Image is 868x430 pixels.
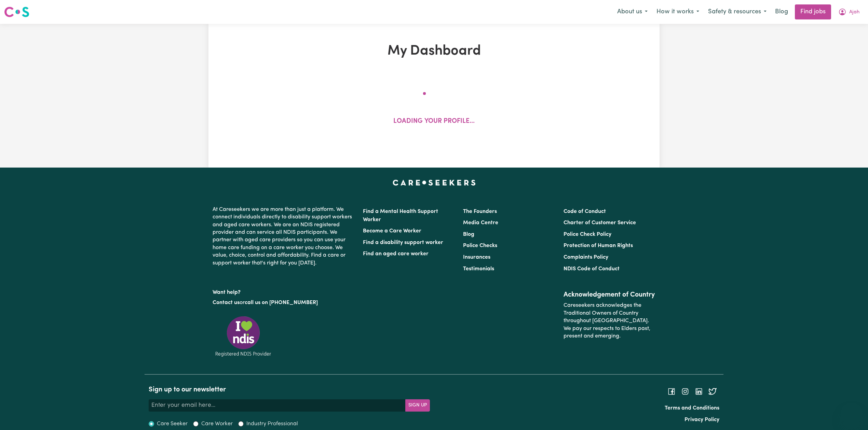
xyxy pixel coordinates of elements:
a: Careseekers logo [4,4,29,20]
a: Police Check Policy [564,232,611,237]
button: About us [613,5,652,19]
span: Ajah [849,9,859,16]
p: or [213,296,355,309]
button: Subscribe [405,399,430,412]
a: call us on [PHONE_NUMBER] [245,300,318,305]
a: Become a Care Worker [363,228,421,234]
a: Find a Mental Health Support Worker [363,209,438,223]
a: Follow Careseekers on Facebook [667,389,676,394]
input: Enter your email here... [149,399,406,412]
a: Blog [463,232,474,237]
a: Charter of Customer Service [564,220,636,226]
a: Testimonials [463,266,494,272]
a: Careseekers home page [393,180,476,185]
h1: My Dashboard [288,43,580,59]
label: Industry Professional [246,420,298,428]
a: Insurances [463,255,490,260]
label: Care Worker [201,420,233,428]
a: Follow Careseekers on Instagram [681,389,689,394]
h2: Sign up to our newsletter [149,386,430,394]
img: Careseekers logo [4,6,29,18]
a: Media Centre [463,220,498,226]
iframe: Button to launch messaging window [841,403,863,425]
a: Blog [771,4,792,19]
p: Want help? [213,286,355,296]
a: Terms and Conditions [665,405,719,411]
p: At Careseekers we are more than just a platform. We connect individuals directly to disability su... [213,203,355,270]
p: Loading your profile... [393,117,475,127]
a: Contact us [213,300,240,305]
a: Privacy Policy [684,417,719,422]
a: Code of Conduct [564,209,606,214]
a: NDIS Code of Conduct [564,266,620,272]
a: Find jobs [795,4,831,19]
a: Complaints Policy [564,255,608,260]
a: The Founders [463,209,497,214]
h2: Acknowledgement of Country [564,291,655,299]
a: Protection of Human Rights [564,243,633,248]
p: Careseekers acknowledges the Traditional Owners of Country throughout [GEOGRAPHIC_DATA]. We pay o... [564,299,655,343]
a: Find an aged care worker [363,251,429,257]
a: Police Checks [463,243,497,248]
button: Safety & resources [704,5,771,19]
img: Registered NDIS provider [213,315,274,358]
button: How it works [652,5,704,19]
a: Follow Careseekers on LinkedIn [695,389,703,394]
a: Follow Careseekers on Twitter [708,389,717,394]
label: Care Seeker [157,420,188,428]
a: Find a disability support worker [363,240,443,245]
button: My Account [834,5,864,19]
